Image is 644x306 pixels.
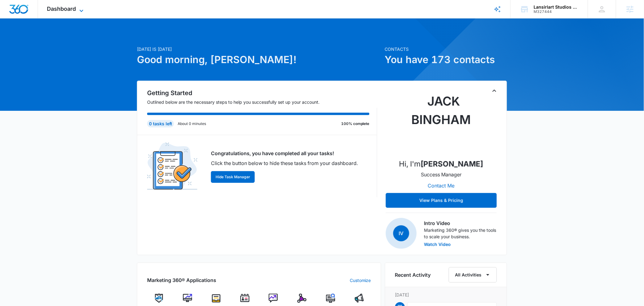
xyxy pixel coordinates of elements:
p: Hi, I'm [399,159,484,170]
h1: You have 173 contacts [385,52,507,67]
h1: Good morning, [PERSON_NAME]! [137,52,381,67]
button: Watch Video [424,242,451,247]
h2: Getting Started [147,88,377,98]
p: About 0 minutes [178,121,206,127]
p: Contacts [385,46,507,52]
p: Click the button below to hide these tasks from your dashboard. [211,159,358,167]
img: Jack Bingham [411,92,472,154]
div: 0 tasks left [147,120,174,127]
h3: Intro Video [424,219,497,227]
button: Contact Me [422,178,461,193]
button: View Plans & Pricing [386,193,497,208]
p: 100% complete [341,121,369,127]
h6: Recent Activity [395,271,431,279]
button: All Activities [449,267,497,283]
span: Dashboard [47,6,76,12]
p: Success Manager [421,171,462,178]
div: account id [534,10,579,14]
button: Toggle Collapse [491,87,498,95]
p: [DATE] [395,292,497,298]
p: [DATE] is [DATE] [137,46,381,52]
span: IV [393,225,409,241]
p: Outlined below are the necessary steps to help you successfully set up your account. [147,99,377,105]
p: Congratulations, you have completed all your tasks! [211,150,358,157]
button: Hide Task Manager [211,171,255,183]
a: Customize [350,277,371,284]
div: account name [534,5,579,10]
p: Marketing 360® gives you the tools to scale your business. [424,227,497,240]
strong: [PERSON_NAME] [421,159,484,168]
h2: Marketing 360® Applications [147,276,216,284]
